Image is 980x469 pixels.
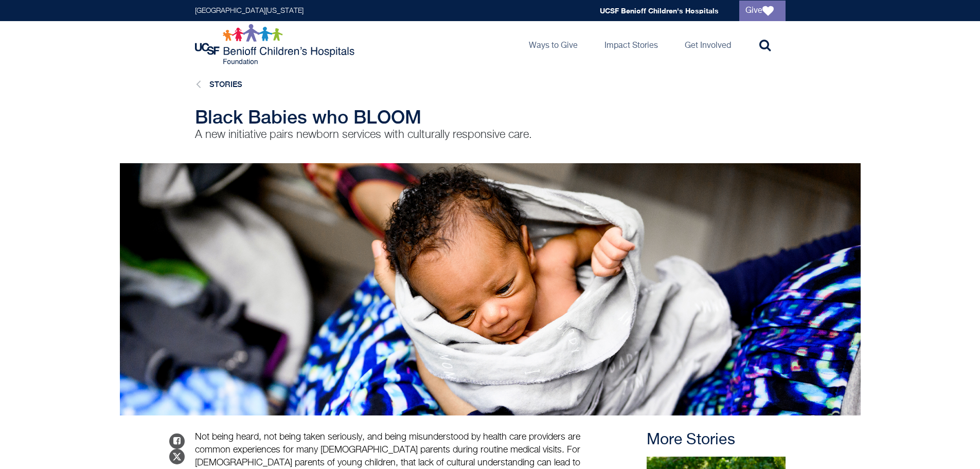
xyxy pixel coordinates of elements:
[521,21,586,67] a: Ways to Give
[739,1,786,21] a: Give
[195,106,421,128] span: Black Babies who BLOOM
[676,21,739,67] a: Get Involved
[647,431,786,449] h2: More Stories
[209,80,242,89] a: Stories
[195,127,591,143] p: A new initiative pairs newborn services with culturally responsive care.
[600,6,719,15] a: UCSF Benioff Children's Hospitals
[195,24,357,65] img: Logo for UCSF Benioff Children's Hospitals Foundation
[195,7,304,14] a: [GEOGRAPHIC_DATA][US_STATE]
[596,21,666,67] a: Impact Stories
